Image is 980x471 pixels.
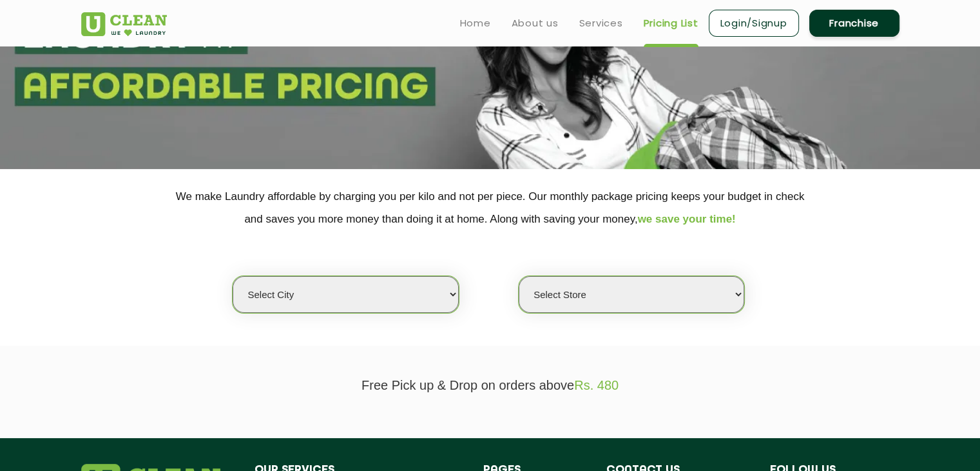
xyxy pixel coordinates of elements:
[638,213,736,225] span: we save your time!
[574,378,619,392] span: Rs. 480
[460,15,491,31] a: Home
[81,185,899,230] p: We make Laundry affordable by charging you per kilo and not per piece. Our monthly package pricin...
[512,15,559,31] a: About us
[81,378,899,393] p: Free Pick up & Drop on orders above
[81,12,167,36] img: UClean Laundry and Dry Cleaning
[644,15,698,31] a: Pricing List
[579,15,623,31] a: Services
[709,10,799,37] a: Login/Signup
[809,10,899,37] a: Franchise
